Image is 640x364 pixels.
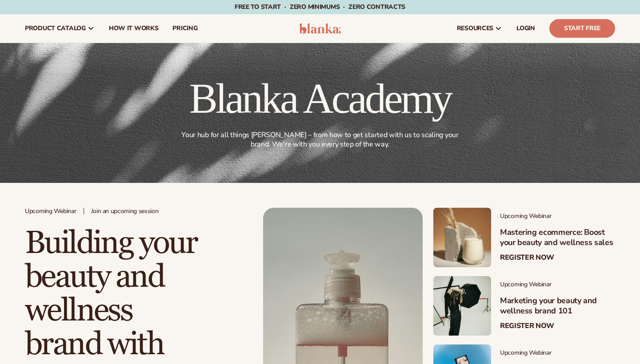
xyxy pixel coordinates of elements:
[549,19,615,38] a: Start Free
[172,25,197,32] span: pricing
[102,14,166,43] a: How It Works
[91,208,159,215] span: Join an upcoming session
[516,25,535,32] span: LOGIN
[500,322,554,330] a: Register Now
[509,14,542,43] a: LOGIN
[109,25,159,32] span: How It Works
[235,3,405,11] span: Free to start · ZERO minimums · ZERO contracts
[165,14,204,43] a: pricing
[450,14,509,43] a: resources
[176,77,464,120] h1: Blanka Academy
[25,25,86,32] span: product catalog
[18,14,102,43] a: product catalog
[500,253,554,262] a: Register Now
[457,25,493,32] span: resources
[500,281,615,289] span: Upcoming Webinar
[500,296,615,317] h3: Marketing your beauty and wellness brand 101
[500,213,615,220] span: Upcoming Webinar
[500,349,615,357] span: Upcoming Webinar
[25,208,76,215] span: Upcoming Webinar
[178,131,462,149] p: Your hub for all things [PERSON_NAME] – from how to get started with us to scaling your brand. We...
[299,23,341,34] img: logo
[500,227,615,248] h3: Mastering ecommerce: Boost your beauty and wellness sales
